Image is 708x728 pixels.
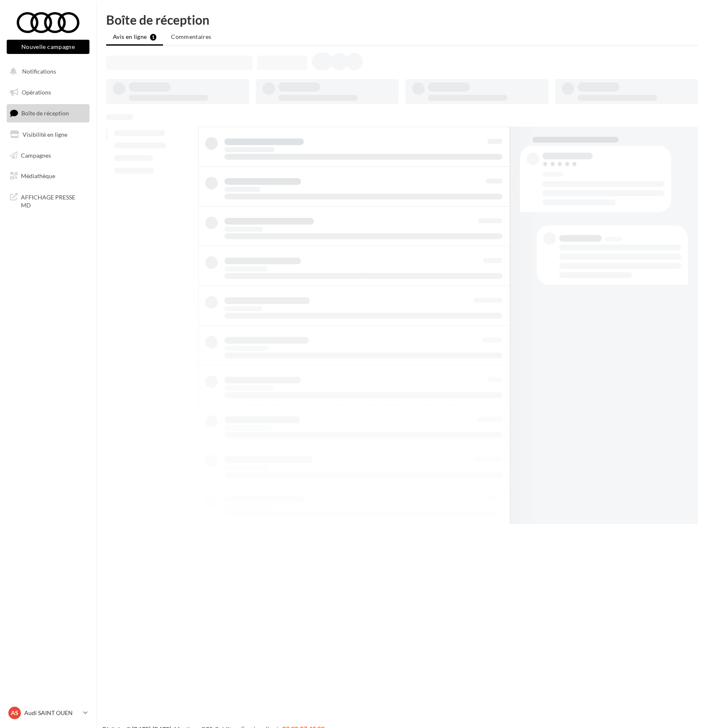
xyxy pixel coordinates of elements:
[5,167,91,185] a: Médiathèque
[5,84,91,101] a: Opérations
[21,110,69,117] span: Boîte de réception
[22,89,51,96] span: Opérations
[5,188,91,213] a: AFFICHAGE PRESSE MD
[5,126,91,143] a: Visibilité en ligne
[171,33,211,40] span: Commentaires
[7,40,89,54] button: Nouvelle campagne
[21,192,86,209] span: AFFICHAGE PRESSE MD
[11,709,18,717] span: AS
[21,151,51,158] span: Campagnes
[22,68,56,75] span: Notifications
[23,131,67,138] span: Visibilité en ligne
[5,63,88,80] button: Notifications
[5,104,91,122] a: Boîte de réception
[5,147,91,164] a: Campagnes
[21,172,55,179] span: Médiathèque
[106,13,698,26] div: Boîte de réception
[7,705,89,721] a: AS Audi SAINT OUEN
[24,709,80,717] p: Audi SAINT OUEN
